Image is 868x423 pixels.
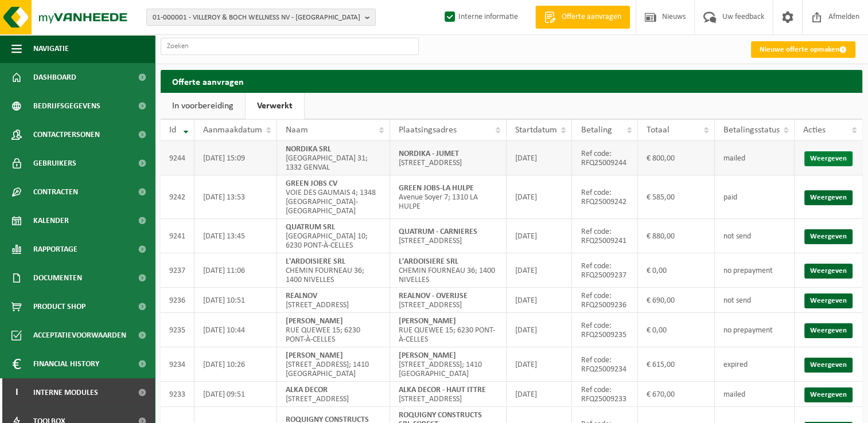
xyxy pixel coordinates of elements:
a: Weergeven [804,229,853,244]
span: paid [723,193,737,202]
a: Weergeven [804,387,853,402]
td: [STREET_ADDRESS] [390,382,507,407]
strong: REALNOV - OVERIJSE [399,292,468,300]
strong: [PERSON_NAME] [286,317,343,326]
td: Ref code: RFQ25009235 [572,313,638,347]
td: [GEOGRAPHIC_DATA] 31; 1332 GENVAL [277,141,390,175]
td: [DATE] [507,382,572,407]
span: expired [723,361,748,369]
span: Plaatsingsadres [399,126,457,135]
td: [DATE] [507,175,572,219]
a: Weergeven [804,151,853,166]
td: [DATE] 11:06 [194,253,277,288]
td: CHEMIN FOURNEAU 36; 1400 NIVELLES [277,253,390,288]
td: 9236 [161,288,194,313]
td: Ref code: RFQ25009241 [572,219,638,253]
td: € 670,00 [638,382,715,407]
strong: QUATRUM SRL [286,223,335,232]
td: [STREET_ADDRESS]; 1410 [GEOGRAPHIC_DATA] [390,347,507,382]
span: Interne modules [33,378,98,407]
td: [DATE] 13:53 [194,175,277,219]
strong: REALNOV [286,292,317,300]
td: Avenue Soyer 7; 1310 LA HULPE [390,175,507,219]
a: In voorbereiding [161,93,245,119]
td: [DATE] 10:26 [194,347,277,382]
span: Totaal [647,126,670,135]
span: Contracten [33,178,78,206]
input: Zoeken [161,38,419,55]
a: Weergeven [804,264,853,279]
span: Navigatie [33,34,69,63]
span: Acties [803,126,826,135]
td: € 690,00 [638,288,715,313]
span: Betalingsstatus [723,126,780,135]
td: [DATE] [507,141,572,175]
td: € 880,00 [638,219,715,253]
td: [DATE] [507,219,572,253]
td: 9233 [161,382,194,407]
span: I [11,378,22,407]
a: Weergeven [804,293,853,308]
td: [STREET_ADDRESS] [277,288,390,313]
span: mailed [723,154,745,163]
td: € 800,00 [638,141,715,175]
td: [DATE] 15:09 [194,141,277,175]
span: no prepayment [723,326,773,335]
td: 9241 [161,219,194,253]
span: Acceptatievoorwaarden [33,321,126,350]
td: VOIE DES GAUMAIS 4; 1348 [GEOGRAPHIC_DATA]-[GEOGRAPHIC_DATA] [277,175,390,219]
span: no prepayment [723,267,773,275]
a: Weergeven [804,358,853,373]
label: Interne informatie [442,9,518,26]
a: Offerte aanvragen [535,6,630,29]
td: Ref code: RFQ25009233 [572,382,638,407]
td: RUE QUEWEE 15; 6230 PONT-À-CELLES [390,313,507,347]
td: Ref code: RFQ25009244 [572,141,638,175]
td: 9234 [161,347,194,382]
a: Verwerkt [246,93,304,119]
strong: NORDIKA SRL [286,145,331,154]
span: Betaling [581,126,612,135]
span: Kalender [33,206,69,235]
strong: GREEN JOBS CV [286,179,337,188]
td: [DATE] [507,288,572,313]
td: [DATE] [507,253,572,288]
td: CHEMIN FOURNEAU 36; 1400 NIVELLES [390,253,507,288]
td: [STREET_ADDRESS] [390,288,507,313]
a: Weergeven [804,190,853,205]
strong: [PERSON_NAME] [286,351,343,360]
td: € 585,00 [638,175,715,219]
td: Ref code: RFQ25009237 [572,253,638,288]
span: not send [723,232,751,241]
a: Nieuwe offerte opmaken [751,41,855,58]
td: [DATE] 10:51 [194,288,277,313]
td: [DATE] 10:44 [194,313,277,347]
td: [STREET_ADDRESS] [390,141,507,175]
td: [DATE] [507,313,572,347]
span: Rapportage [33,235,77,264]
td: [STREET_ADDRESS] [277,382,390,407]
span: Startdatum [515,126,557,135]
a: Weergeven [804,323,853,338]
strong: NORDIKA - JUMET [399,150,459,158]
td: Ref code: RFQ25009242 [572,175,638,219]
strong: L'ARDOISIERE SRL [286,257,345,266]
td: 9235 [161,313,194,347]
span: Bedrijfsgegevens [33,92,100,120]
td: € 0,00 [638,253,715,288]
span: mailed [723,390,745,399]
h2: Offerte aanvragen [161,70,862,92]
td: [DATE] 09:51 [194,382,277,407]
span: Aanmaakdatum [203,126,262,135]
td: [DATE] 13:45 [194,219,277,253]
strong: ALKA DECOR - HAUT ITTRE [399,386,486,394]
td: [DATE] [507,347,572,382]
td: [STREET_ADDRESS] [390,219,507,253]
span: Contactpersonen [33,120,100,149]
td: [STREET_ADDRESS]; 1410 [GEOGRAPHIC_DATA] [277,347,390,382]
td: RUE QUEWEE 15; 6230 PONT-À-CELLES [277,313,390,347]
button: 01-000001 - VILLEROY & BOCH WELLNESS NV - [GEOGRAPHIC_DATA] [146,9,376,26]
span: Product Shop [33,292,85,321]
strong: GREEN JOBS-LA HULPE [399,184,474,193]
strong: [PERSON_NAME] [399,351,456,360]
